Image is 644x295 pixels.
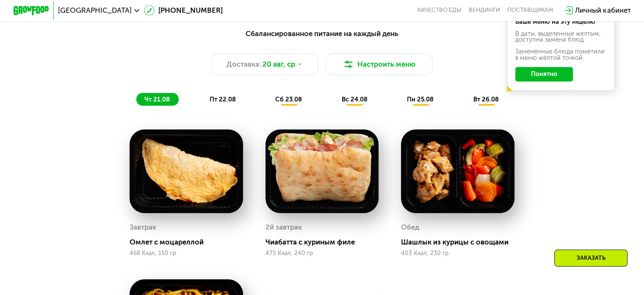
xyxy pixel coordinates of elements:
span: 20 авг, ср [263,59,295,70]
div: Заменённые блюда пометили в меню жёлтой точкой. [515,48,607,61]
span: пн 25.08 [407,96,434,103]
button: Понятно [515,67,573,81]
span: вт 26.08 [473,96,499,103]
div: Личный кабинет [575,5,630,16]
span: [GEOGRAPHIC_DATA] [58,7,132,14]
a: [PHONE_NUMBER] [144,5,223,16]
button: Настроить меню [326,53,433,75]
span: вс 24.08 [342,96,368,103]
span: чт 21.08 [144,96,170,103]
div: 403 Ккал, 230 гр [401,250,514,257]
div: Завтрак [130,221,156,234]
div: Ваше меню на эту неделю [515,19,607,25]
div: 468 Ккал, 150 гр [130,250,243,257]
span: пт 22.08 [210,96,236,103]
div: Обед [401,221,419,234]
div: Сбалансированное питание на каждый день [57,28,587,39]
div: 2й завтрак [265,221,302,234]
span: сб 23.08 [275,96,302,103]
a: Вендинги [469,7,500,14]
span: Доставка: [227,59,261,70]
div: 475 Ккал, 240 гр [265,250,379,257]
div: Заказать [554,250,627,267]
div: Омлет с моцареллой [130,238,250,247]
div: Чиабатта с куриным филе [265,238,386,247]
a: Качество еды [417,7,462,14]
div: Шашлык из курицы с овощами [401,238,521,247]
div: поставщикам [507,7,553,14]
div: В даты, выделенные желтым, доступна замена блюд. [515,31,607,43]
